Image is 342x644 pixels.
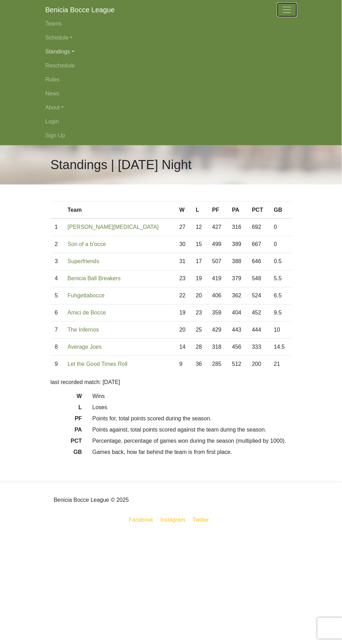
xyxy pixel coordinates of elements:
[208,339,228,356] td: 318
[270,356,291,373] td: 21
[45,17,297,31] a: Teams
[45,101,297,115] a: About
[270,236,291,253] td: 0
[51,356,64,373] td: 9
[228,219,248,236] td: 316
[67,276,121,282] a: Benicia Ball Breakers
[87,437,297,446] dd: Percentage, percentage of games won during the season (multiplied by 1000).
[175,236,192,253] td: 30
[51,322,64,339] td: 7
[208,322,228,339] td: 429
[270,305,291,322] td: 9.5
[51,378,292,387] p: last recorded match: [DATE]
[228,270,248,288] td: 379
[45,426,87,437] dt: PA
[45,129,297,143] a: Sign Up
[192,219,208,236] td: 12
[51,305,64,322] td: 6
[192,356,208,373] td: 36
[248,322,270,339] td: 444
[45,404,87,415] dt: L
[248,288,270,305] td: 524
[67,327,99,333] a: The Infernos
[175,322,192,339] td: 20
[277,3,297,17] button: Toggle navigation
[192,270,208,288] td: 19
[192,305,208,322] td: 23
[208,305,228,322] td: 359
[228,339,248,356] td: 456
[270,202,291,219] th: GB
[270,288,291,305] td: 6.5
[87,426,297,434] dd: Points against, total points scored against the team during the season.
[228,253,248,270] td: 388
[51,219,64,236] td: 1
[87,415,297,423] dd: Points for, total points scored during the season.
[228,322,248,339] td: 443
[45,73,297,87] a: Rules
[248,219,270,236] td: 692
[175,202,192,219] th: W
[51,339,64,356] td: 8
[67,344,102,350] a: Average Joes
[67,293,104,299] a: Fuhgettabocce
[208,236,228,253] td: 499
[67,241,106,247] a: Son of a b'occe
[175,288,192,305] td: 22
[45,3,115,17] a: Benicia Bocce League
[51,157,192,173] h1: Standings | [DATE] Night
[248,305,270,322] td: 452
[228,288,248,305] td: 362
[270,219,291,236] td: 0
[128,516,155,524] a: Facebook
[248,253,270,270] td: 646
[87,448,297,457] dd: Games back, how far behind the team is from first place.
[175,305,192,322] td: 19
[45,45,297,59] a: Standings
[208,270,228,288] td: 419
[51,288,64,305] td: 5
[45,59,297,73] a: Reschedule
[67,224,159,230] a: [PERSON_NAME][MEDICAL_DATA]
[45,392,87,404] dt: W
[51,270,64,288] td: 4
[45,448,87,460] dt: GB
[192,202,208,219] th: L
[87,392,297,401] dd: Wins
[159,516,187,524] a: Instagram
[175,270,192,288] td: 23
[228,305,248,322] td: 404
[175,339,192,356] td: 14
[248,236,270,253] td: 667
[51,253,64,270] td: 3
[175,253,192,270] td: 31
[248,339,270,356] td: 333
[192,288,208,305] td: 20
[67,259,99,265] a: Superfriends
[228,236,248,253] td: 389
[270,322,291,339] td: 10
[192,322,208,339] td: 25
[175,356,192,373] td: 9
[45,115,297,129] a: Login
[228,356,248,373] td: 512
[45,437,87,448] dt: PCT
[67,310,106,316] a: Amici de Bocce
[191,516,214,524] a: Twitter
[208,202,228,219] th: PF
[51,236,64,253] td: 2
[208,356,228,373] td: 285
[45,87,297,101] a: News
[270,270,291,288] td: 5.5
[63,202,175,219] th: Team
[192,339,208,356] td: 28
[208,253,228,270] td: 507
[45,488,297,513] div: Benicia Bocce League © 2025
[270,339,291,356] td: 14.5
[228,202,248,219] th: PA
[175,219,192,236] td: 27
[270,253,291,270] td: 0.5
[248,202,270,219] th: PCT
[192,253,208,270] td: 17
[87,404,297,412] dd: Loses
